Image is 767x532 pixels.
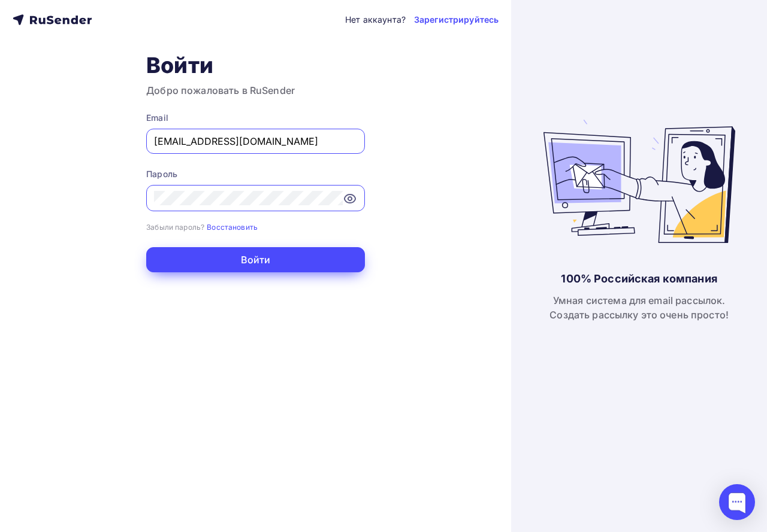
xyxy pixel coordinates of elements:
[146,247,365,272] button: Войти
[146,52,365,78] h1: Войти
[414,14,499,26] a: Зарегистрируйтесь
[154,134,357,148] input: Укажите свой email
[549,293,729,322] div: Умная система для email рассылок. Создать рассылку это очень просто!
[146,168,365,180] div: Пароль
[146,83,365,98] h3: Добро пожаловать в RuSender
[207,223,258,232] small: Восстановить
[146,112,365,124] div: Email
[207,221,258,232] a: Восстановить
[146,223,204,232] small: Забыли пароль?
[345,14,406,26] div: Нет аккаунта?
[561,272,717,286] div: 100% Российская компания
